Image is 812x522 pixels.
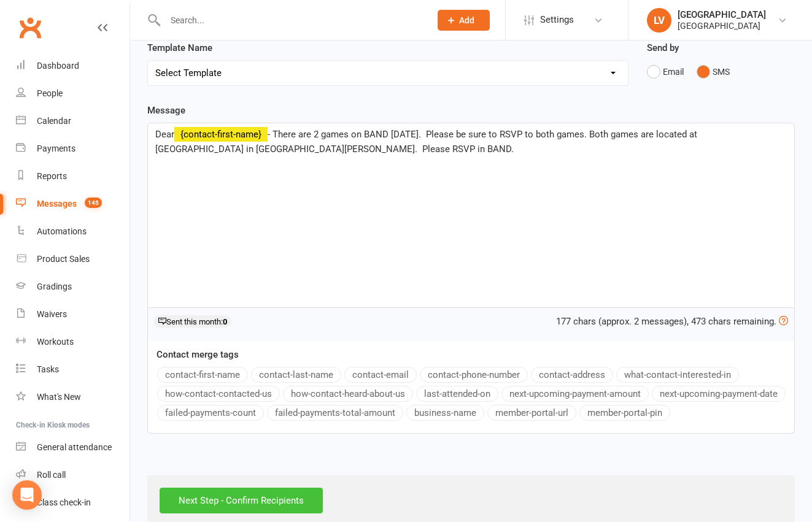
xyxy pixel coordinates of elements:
[37,497,91,507] div: Class check-in
[160,488,323,513] input: Next Step - Confirm Recipients
[37,364,59,374] div: Tasks
[157,347,239,362] label: Contact merge tags
[459,15,474,25] span: Add
[16,190,130,218] a: Messages 145
[344,367,417,383] button: contact-email
[540,6,574,34] span: Settings
[16,218,130,245] a: Automations
[16,383,130,411] a: What's New
[16,328,130,356] a: Workouts
[37,309,67,319] div: Waivers
[678,9,766,20] div: [GEOGRAPHIC_DATA]
[37,171,67,181] div: Reports
[37,470,66,480] div: Roll call
[267,405,403,421] button: failed-payments-total-amount
[157,386,280,402] button: how-contact-contacted-us
[37,226,87,236] div: Automations
[16,107,130,135] a: Calendar
[652,386,786,402] button: next-upcoming-payment-date
[406,405,484,421] button: business-name
[37,282,72,291] div: Gradings
[37,199,77,209] div: Messages
[15,12,45,43] a: Clubworx
[678,20,766,31] div: [GEOGRAPHIC_DATA]
[37,254,90,264] div: Product Sales
[647,8,671,33] div: LV
[155,129,174,140] span: Dear
[16,245,130,273] a: Product Sales
[697,60,730,83] button: SMS
[37,337,74,347] div: Workouts
[155,129,700,155] span: - There are 2 games on BAND [DATE]. Please be sure to RSVP to both games. Both games are located ...
[157,367,248,383] button: contact-first-name
[16,52,130,80] a: Dashboard
[16,434,130,461] a: General attendance kiosk mode
[416,386,498,402] button: last-attended-on
[16,273,130,301] a: Gradings
[16,135,130,163] a: Payments
[438,10,490,31] button: Add
[157,405,264,421] button: failed-payments-count
[161,12,422,29] input: Search...
[579,405,670,421] button: member-portal-pin
[37,392,81,402] div: What's New
[420,367,528,383] button: contact-phone-number
[12,480,42,510] div: Open Intercom Messenger
[37,88,63,98] div: People
[251,367,341,383] button: contact-last-name
[531,367,613,383] button: contact-address
[37,442,112,452] div: General attendance
[556,314,788,329] div: 177 chars (approx. 2 messages), 473 chars remaining.
[16,163,130,190] a: Reports
[16,80,130,107] a: People
[647,60,684,83] button: Email
[154,315,231,328] div: Sent this month:
[147,40,212,55] label: Template Name
[16,356,130,383] a: Tasks
[147,103,185,118] label: Message
[283,386,413,402] button: how-contact-heard-about-us
[501,386,649,402] button: next-upcoming-payment-amount
[37,116,71,126] div: Calendar
[16,489,130,516] a: Class kiosk mode
[16,301,130,328] a: Waivers
[487,405,576,421] button: member-portal-url
[37,61,79,71] div: Dashboard
[223,317,227,326] strong: 0
[16,461,130,489] a: Roll call
[647,40,679,55] label: Send by
[85,198,102,208] span: 145
[616,367,739,383] button: what-contact-interested-in
[37,144,75,153] div: Payments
